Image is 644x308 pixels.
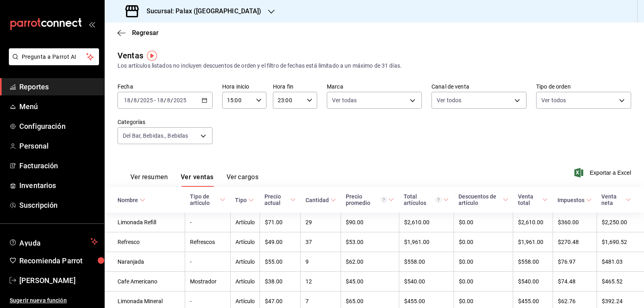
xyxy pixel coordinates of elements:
[404,193,442,206] div: Total artículos
[399,232,454,252] td: $1,961.00
[454,252,513,272] td: $0.00
[19,81,98,92] span: Reportes
[260,252,300,272] td: $55.00
[105,213,185,232] td: Limonada Refill
[105,232,185,252] td: Refresco
[230,232,260,252] td: Artículo
[601,193,624,206] div: Venta neta
[19,101,98,112] span: Menú
[157,97,164,103] input: --
[19,121,98,132] span: Configuración
[118,29,159,37] button: Regresar
[123,132,188,140] span: Del Bar, Bebidas., Bebidas
[454,213,513,232] td: $0.00
[118,84,213,89] label: Fecha
[118,62,631,70] div: Los artículos listados no incluyen descuentos de orden y el filtro de fechas está limitado a un m...
[185,252,231,272] td: -
[185,213,231,232] td: -
[147,51,157,61] img: Tooltip marker
[230,252,260,272] td: Artículo
[557,197,584,203] div: Impuestos
[19,160,98,171] span: Facturación
[181,173,214,187] button: Ver ventas
[6,58,99,67] a: Pregunta a Parrot AI
[185,232,231,252] td: Refrescos
[341,232,399,252] td: $53.00
[536,84,631,89] label: Tipo de orden
[273,84,317,89] label: Hora fin
[601,193,631,206] span: Venta neta
[518,193,548,206] span: Venta total
[557,197,592,203] span: Impuestos
[458,193,501,206] div: Descuentos de artículo
[105,252,185,272] td: Naranjada
[260,213,300,232] td: $71.00
[404,193,449,206] span: Total artículos
[164,97,166,103] span: /
[22,53,87,61] span: Pregunta a Parrot AI
[553,213,597,232] td: $360.00
[346,193,387,206] div: Precio promedio
[190,193,219,206] div: Tipo de artículo
[327,84,422,89] label: Marca
[454,232,513,252] td: $0.00
[399,213,454,232] td: $2,610.00
[173,97,187,103] input: ----
[235,197,254,203] span: Tipo
[140,97,153,103] input: ----
[137,97,140,103] span: /
[597,272,644,291] td: $465.52
[227,173,259,187] button: Ver cargos
[341,213,399,232] td: $90.00
[171,97,173,103] span: /
[576,168,631,178] button: Exportar a Excel
[118,197,138,203] div: Nombre
[513,213,553,232] td: $2,610.00
[89,21,95,27] button: open_drawer_menu
[399,272,454,291] td: $540.00
[19,237,87,246] span: Ayuda
[458,193,508,206] span: Descuentos de artículo
[513,232,553,252] td: $1,961.00
[9,48,99,65] button: Pregunta a Parrot AI
[341,272,399,291] td: $45.00
[513,252,553,272] td: $558.00
[10,296,98,305] span: Sugerir nueva función
[305,197,329,203] div: Cantidad
[140,6,262,16] h3: Sucursal: Palax ([GEOGRAPHIC_DATA])
[19,180,98,191] span: Inventarios
[301,232,341,252] td: 37
[185,272,231,291] td: Mostrador
[301,213,341,232] td: 29
[301,272,341,291] td: 12
[19,200,98,211] span: Suscripción
[19,255,98,266] span: Recomienda Parrot
[130,173,168,187] button: Ver resumen
[597,232,644,252] td: $1,690.52
[167,97,171,103] input: --
[132,29,159,37] span: Regresar
[518,193,541,206] div: Venta total
[332,96,357,104] span: Ver todas
[260,272,300,291] td: $38.00
[597,252,644,272] td: $481.03
[305,197,336,203] span: Cantidad
[19,275,98,286] span: [PERSON_NAME]
[431,84,526,89] label: Canal de venta
[19,141,98,151] span: Personal
[190,193,226,206] span: Tipo de artículo
[131,97,133,103] span: /
[399,252,454,272] td: $558.00
[118,50,143,62] div: Ventas
[154,97,156,103] span: -
[118,197,145,203] span: Nombre
[301,252,341,272] td: 9
[513,272,553,291] td: $540.00
[105,272,185,291] td: Cafe Americano
[597,213,644,232] td: $2,250.00
[118,119,213,125] label: Categorías
[133,97,137,103] input: --
[553,252,597,272] td: $76.97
